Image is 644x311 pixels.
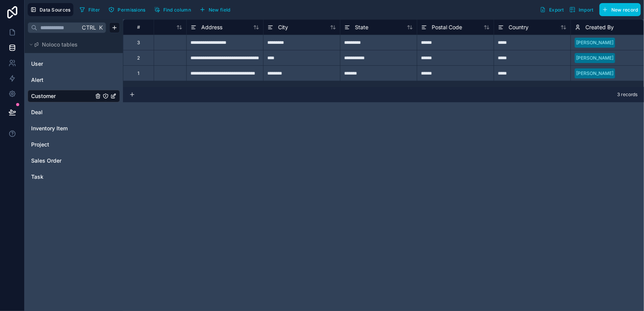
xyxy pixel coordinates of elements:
span: Customer [31,92,56,100]
button: New field [197,4,233,15]
span: Find column [163,7,191,13]
a: Task [31,173,93,181]
div: Sales Order [28,155,120,167]
span: User [31,60,43,68]
div: [PERSON_NAME] [576,55,614,62]
a: Project [31,141,93,148]
a: Inventory Item [31,125,93,132]
div: 1 [138,70,139,77]
button: Noloco tables [28,39,115,50]
button: Filter [76,4,103,15]
span: Export [549,7,564,13]
div: User [28,58,120,70]
div: # [129,24,148,30]
div: Deal [28,106,120,118]
div: Inventory Item [28,122,120,135]
div: [PERSON_NAME] [576,39,614,46]
button: Find column [151,4,194,15]
span: Filter [88,7,100,13]
a: Customer [31,92,93,100]
a: User [31,60,93,68]
a: Sales Order [31,157,93,165]
button: New record [599,3,641,16]
div: 2 [137,55,140,61]
span: State [355,23,368,31]
div: Task [28,171,120,183]
button: Permissions [106,4,148,15]
span: K [98,25,103,30]
span: New field [209,7,231,13]
span: Country [509,23,529,31]
div: [PERSON_NAME] [576,70,614,77]
span: Import [579,7,594,13]
span: 3 records [617,91,638,98]
div: Alert [28,74,120,86]
span: Project [31,141,49,148]
span: City [278,23,288,31]
span: Created By [586,23,614,31]
span: Sales Order [31,157,61,165]
a: New record [596,3,641,16]
button: Data Sources [28,3,73,16]
a: Permissions [106,4,151,15]
span: Permissions [118,7,145,13]
div: Customer [28,90,120,102]
span: Ctrl [81,23,97,32]
span: Alert [31,76,43,84]
span: New record [611,7,638,13]
span: Postal Code [432,23,462,31]
div: 3 [137,40,140,46]
span: Noloco tables [42,41,78,48]
a: Alert [31,76,93,84]
div: Project [28,138,120,151]
a: Deal [31,108,93,116]
span: Deal [31,108,43,116]
span: Task [31,173,43,181]
button: Import [567,3,596,16]
button: Export [537,3,567,16]
span: Address [201,23,222,31]
span: Data Sources [40,7,71,13]
span: Inventory Item [31,125,68,132]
